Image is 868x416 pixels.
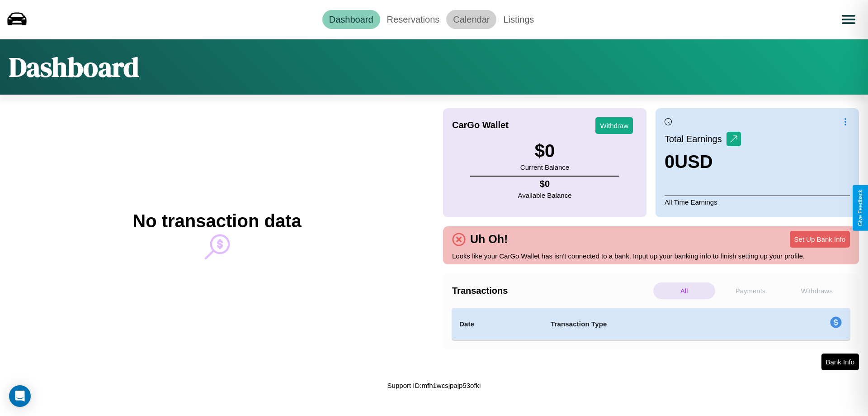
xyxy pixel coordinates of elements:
p: Support ID: mfh1wcsjpajp53ofki [387,379,481,392]
a: Listings [496,10,541,29]
button: Bank Info [821,354,859,370]
p: Current Balance [520,161,569,173]
p: Looks like your CarGo Wallet has isn't connected to a bank. Input up your banking info to finish ... [452,250,850,262]
h4: Transactions [452,286,651,296]
p: Available Balance [518,189,572,201]
h4: CarGo Wallet [452,120,509,130]
h4: Uh Oh! [466,233,512,246]
button: Withdraw [595,117,633,134]
a: Reservations [380,10,447,29]
p: All [653,282,715,299]
button: Open menu [836,7,861,32]
a: Dashboard [322,10,380,29]
h4: Date [459,319,536,330]
button: Set Up Bank Info [790,231,850,248]
h3: 0 USD [665,152,741,172]
h4: Transaction Type [551,319,756,330]
p: Withdraws [786,282,848,299]
table: simple table [452,308,850,340]
p: All Time Earnings [665,196,850,208]
h4: $ 0 [518,179,572,189]
a: Calendar [446,10,496,29]
h3: $ 0 [520,141,569,161]
h1: Dashboard [9,48,139,86]
p: Total Earnings [665,131,726,147]
div: Give Feedback [857,190,863,226]
h2: No transaction data [132,211,301,231]
p: Payments [720,282,782,299]
div: Open Intercom Messenger [9,385,31,407]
